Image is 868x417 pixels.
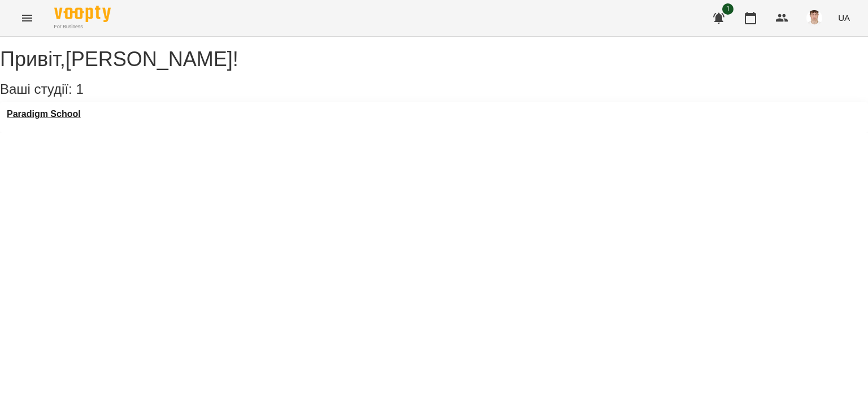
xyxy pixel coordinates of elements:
[54,23,111,31] span: For Business
[7,109,81,119] a: Paradigm School
[76,81,83,97] span: 1
[834,7,854,28] button: UA
[14,5,41,32] button: Menu
[54,6,111,22] img: Voopty Logo
[806,10,822,26] img: 8fe045a9c59afd95b04cf3756caf59e6.jpg
[722,3,734,15] span: 1
[838,12,850,24] span: UA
